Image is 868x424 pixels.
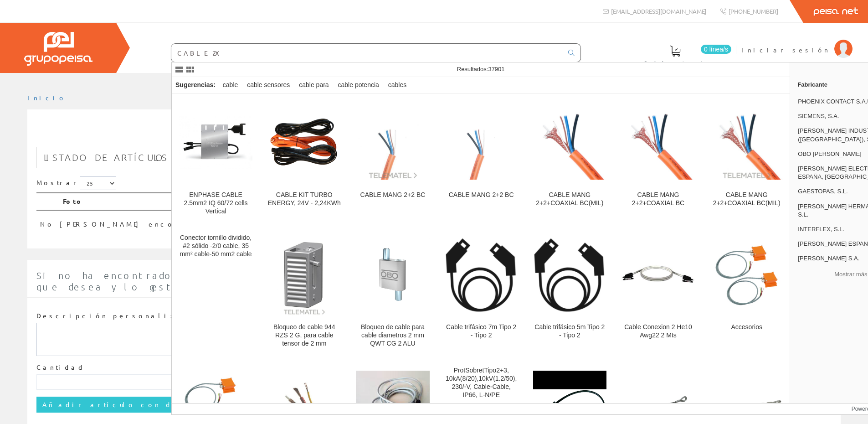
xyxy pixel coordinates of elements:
div: Bloqueo de cable para cable diametros 2 mm QWT CG 2 ALU [356,323,429,348]
a: Bloqueo de cable para cable diametros 2 mm QWT CG 2 ALU Bloqueo de cable para cable diametros 2 m... [349,227,437,358]
span: 37901 [488,66,504,72]
img: CABLE MANG 2+2+COAXIAL BC(MIL) [710,106,783,179]
td: No [PERSON_NAME] encontrado artículos, pruebe con otra búsqueda [36,210,757,233]
div: Accesorios [710,323,783,331]
span: Resultados: [457,66,505,72]
img: CABLE KIT TURBO ENERGY, 24V - 2,24KWh [267,106,341,179]
img: Cable trifásico 7m Tipo 2 - Tipo 2 [445,236,518,314]
a: CABLE KIT TURBO ENERGY, 24V - 2,24KWh CABLE KIT TURBO ENERGY, 24V - 2,24KWh [260,94,348,226]
div: cable para [295,77,332,93]
input: Buscar ... [171,44,563,62]
a: CABLE MANG 2+2+COAXIAL BC CABLE MANG 2+2+COAXIAL BC [614,94,702,226]
label: Mostrar [36,176,116,190]
div: Conector tornillo dividido, #2 sólido -2/0 cable, 35 mm² cable-50 mm2 cable [179,234,252,259]
a: Inicio [27,93,66,102]
img: Accesorios [710,238,783,312]
a: ENPHASE CABLE 2.5mm2 IQ 60/72 cells Vertical ENPHASE CABLE 2.5mm2 IQ 60/72 cells Vertical [172,94,260,226]
a: CABLE MANG 2+2 BC CABLE MANG 2+2 BC [349,94,437,226]
div: Cable trifásico 5m Tipo 2 - Tipo 2 [533,323,606,340]
div: CABLE MANG 2+2+COAXIAL BC(MIL) [533,191,606,207]
img: ENPHASE CABLE 2.5mm2 IQ 60/72 cells Vertical [179,106,252,179]
a: CABLE MANG 2+2+COAXIAL BC(MIL) CABLE MANG 2+2+COAXIAL BC(MIL) [526,94,614,226]
div: CABLE MANG 2+2 BC [356,191,429,199]
th: Foto [59,193,757,210]
div: cable [219,77,241,93]
span: 0 línea/s [701,45,731,54]
span: Iniciar sesión [741,45,830,54]
input: Añadir artículo con descripción personalizada [36,397,334,412]
div: CABLE MANG 2+2 BC [445,191,518,199]
div: Sugerencias: [172,79,217,92]
div: Cable trifásico 7m Tipo 2 - Tipo 2 [445,323,518,340]
img: Cable trifásico 5m Tipo 2 - Tipo 2 [533,236,606,314]
label: Descripción personalizada [36,311,198,321]
a: Conector tornillo dividido, #2 sólido -2/0 cable, 35 mm² cable-50 mm2 cable [172,227,260,358]
span: [PHONE_NUMBER] [729,7,778,15]
img: Bloqueo de cable para cable diametros 2 mm QWT CG 2 ALU [356,238,429,312]
div: CABLE MANG 2+2+COAXIAL BC [621,191,695,207]
div: ENPHASE CABLE 2.5mm2 IQ 60/72 cells Vertical [179,191,252,216]
a: Cable Conexion 2 He10 Awg22 2 Mts Cable Conexion 2 He10 Awg22 2 Mts [614,227,702,358]
a: Accesorios Accesorios [703,227,791,358]
img: CABLE MANG 2+2 BC [445,106,518,179]
span: [EMAIL_ADDRESS][DOMAIN_NAME] [611,7,706,15]
div: Bloqueo de cable 944 RZS 2 G, para cable tensor de 2 mm [267,323,341,348]
a: CABLE MANG 2+2+COAXIAL BC(MIL) CABLE MANG 2+2+COAXIAL BC(MIL) [703,94,791,226]
h1: CABLE CPRO BIGGFLEX H05VV-F 2x1,5 mm2 [36,124,832,142]
div: cables [385,77,410,93]
span: Pedido actual [644,58,706,67]
a: Bloqueo de cable 944 RZS 2 G, para cable tensor de 2 mm Bloqueo de cable 944 RZS 2 G, para cable ... [260,227,348,358]
img: Grupo Peisa [24,32,92,66]
img: CABLE MANG 2+2 BC [356,106,429,179]
div: cable potencia [334,77,383,93]
div: CABLE MANG 2+2+COAXIAL BC(MIL) [710,191,783,207]
a: Listado de artículos [36,147,175,168]
img: Bloqueo de cable 944 RZS 2 G, para cable tensor de 2 mm [273,234,336,316]
a: Iniciar sesión [741,38,853,47]
a: Cable trifásico 7m Tipo 2 - Tipo 2 Cable trifásico 7m Tipo 2 - Tipo 2 [437,227,525,358]
img: CABLE MANG 2+2+COAXIAL BC [621,106,695,179]
div: Cable Conexion 2 He10 Awg22 2 Mts [621,323,695,340]
a: Cable trifásico 5m Tipo 2 - Tipo 2 Cable trifásico 5m Tipo 2 - Tipo 2 [526,227,614,358]
img: CABLE MANG 2+2+COAXIAL BC(MIL) [533,106,606,179]
a: CABLE MANG 2+2 BC CABLE MANG 2+2 BC [437,94,525,226]
span: Si no ha encontrado algún artículo en nuestro catálogo introduzca aquí la cantidad y la descripci... [36,270,830,292]
div: CABLE KIT TURBO ENERGY, 24V - 2,24KWh [267,191,341,207]
div: cable sensores [243,77,293,93]
select: Mostrar [80,176,116,190]
div: ProtSobretTipo2+3, 10kA(8/20),10kV(1.2/50), 230/-V, Cable-Cable, IP66, L-N/PE [445,367,518,399]
label: Cantidad [36,363,85,372]
img: Cable Conexion 2 He10 Awg22 2 Mts [621,238,695,312]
